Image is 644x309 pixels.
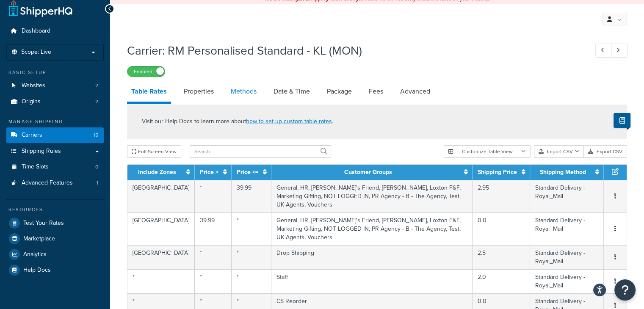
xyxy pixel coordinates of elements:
span: Origins [22,98,41,105]
span: 2 [95,82,98,89]
a: Advanced [396,81,434,102]
td: 0.0 [473,212,530,245]
td: 2.95 [473,180,530,212]
a: Shipping Rules [6,143,104,159]
span: Test Your Rates [23,220,64,227]
td: General, HR, [PERSON_NAME]'s Friend, [PERSON_NAME], Loxton F&F, Marketing Gifting, NOT LOGGED IN,... [271,212,473,245]
a: Test Your Rates [6,215,104,231]
td: Standard Delivery - Royal_Mail [530,180,604,212]
td: [GEOGRAPHIC_DATA] [127,180,195,212]
button: Customize Table View [444,145,531,158]
a: Advanced Features1 [6,175,104,191]
div: Resources [6,206,104,213]
li: Websites [6,78,104,94]
a: Price > [200,168,218,177]
a: Origins2 [6,94,104,110]
div: Basic Setup [6,69,104,76]
td: 2.0 [473,269,530,293]
a: Methods [227,81,261,102]
td: 39.99 [195,212,232,245]
button: Export CSV [584,145,627,158]
td: Standard Delivery - Royal_Mail [530,245,604,269]
p: Visit our Help Docs to learn more about . [142,117,333,126]
a: Properties [180,81,218,102]
a: Package [323,81,356,102]
a: Help Docs [6,262,104,278]
td: Staff [271,269,473,293]
span: 15 [94,132,98,139]
label: Enabled [127,66,165,77]
a: Table Rates [127,81,171,104]
input: Search [190,145,331,158]
td: [GEOGRAPHIC_DATA] [127,212,195,245]
span: 1 [97,179,98,187]
a: Fees [365,81,387,102]
span: Scope: Live [21,49,51,56]
a: Shipping Price [478,168,517,177]
a: Time Slots0 [6,159,104,175]
a: Include Zones [138,168,176,177]
td: 39.99 [232,180,271,212]
span: Help Docs [23,267,51,274]
div: Manage Shipping [6,118,104,125]
span: Analytics [23,251,47,258]
a: Shipping Method [540,168,586,177]
a: Analytics [6,247,104,262]
td: Drop Shipping [271,245,473,269]
a: Previous Record [595,44,612,58]
td: General, HR, [PERSON_NAME]'s Friend, [PERSON_NAME], Loxton F&F, Marketing Gifting, NOT LOGGED IN,... [271,180,473,212]
a: Websites2 [6,78,104,94]
a: how to set up custom table rates [246,117,332,126]
td: Standard Delivery - Royal_Mail [530,212,604,245]
li: Time Slots [6,159,104,175]
a: Price <= [237,168,258,177]
a: Next Record [611,44,627,58]
button: Import CSV [534,145,584,158]
li: Advanced Features [6,175,104,191]
a: Carriers15 [6,127,104,143]
span: Time Slots [22,163,49,171]
span: Advanced Features [22,179,73,187]
a: Customer Groups [344,168,392,177]
td: 2.5 [473,245,530,269]
li: Origins [6,94,104,110]
td: [GEOGRAPHIC_DATA] [127,245,195,269]
td: Standard Delivery - Royal_Mail [530,269,604,293]
span: Dashboard [22,28,50,35]
a: Marketplace [6,231,104,246]
button: Full Screen View [127,145,181,158]
span: 0 [95,163,98,171]
button: Open Resource Center [614,279,636,301]
button: Show Help Docs [614,113,630,128]
span: 2 [95,98,98,105]
span: Marketplace [23,235,55,243]
span: Websites [22,82,45,89]
span: Shipping Rules [22,148,61,155]
a: Date & Time [269,81,314,102]
span: Carriers [22,132,42,139]
h1: Carrier: RM Personalised Standard - KL (MON) [127,42,580,59]
a: Dashboard [6,23,104,39]
li: Carriers [6,127,104,143]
